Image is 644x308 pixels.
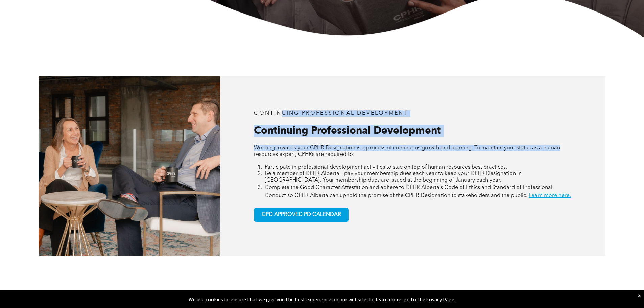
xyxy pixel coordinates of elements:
[529,193,571,198] a: Learn more here.
[265,171,522,183] span: Be a member of CPHR Alberta – pay your membership dues each year to keep your CPHR Designation in...
[265,185,552,198] span: Complete the Good Character Attestation and adhere to CPHR Alberta’s Code of Ethics and Standard ...
[254,145,560,157] span: Working towards your CPHR Designation is a process of continuous growth and learning. To maintain...
[254,111,408,116] span: CONTINUING PROFESSIONAL DEVELOPMENT
[638,292,641,299] div: Dismiss notification
[254,126,441,136] span: Continuing Professional Development
[254,208,349,222] a: CPD APPROVED PD CALENDAR
[262,212,341,218] span: CPD APPROVED PD CALENDAR
[425,296,455,303] a: Privacy Page.
[265,165,507,170] span: Participate in professional development activities to stay on top of human resources best practices.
